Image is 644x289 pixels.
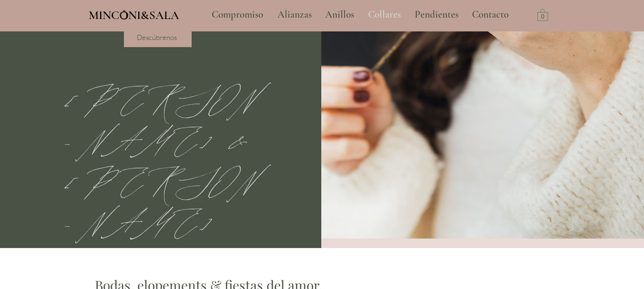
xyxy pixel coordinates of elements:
[318,3,361,27] a: Anillos
[410,3,463,27] p: Pendientes
[537,8,548,21] a: Carrito con 0 ítems
[320,3,359,27] p: Anillos
[63,73,256,247] span: [PERSON_NAME] & [PERSON_NAME]
[408,3,465,27] a: Pendientes
[467,3,513,27] p: Contacto
[465,3,516,27] a: Contacto
[270,3,318,27] a: Alianzas
[363,3,406,27] p: Collares
[186,3,535,27] nav: Sitio
[124,27,192,47] a: Descúbrenos
[204,3,270,27] a: Compromiso
[361,3,408,27] a: Collares
[137,33,177,42] span: Descúbrenos
[273,3,317,27] p: Alianzas
[207,3,268,27] p: Compromiso
[541,14,544,20] text: 0
[89,6,179,22] a: MINCONI&SALA
[120,10,128,20] img: Minconi Sala
[89,8,179,22] span: MINCONI&SALA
